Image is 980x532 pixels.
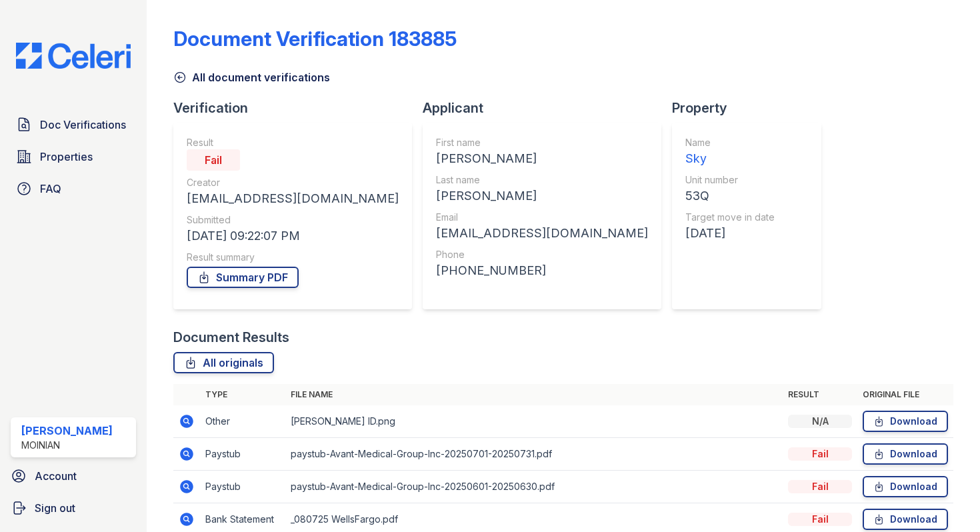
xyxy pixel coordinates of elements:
span: FAQ [40,181,61,197]
th: Result [783,384,857,405]
div: Creator [187,176,399,189]
div: Fail [788,480,852,493]
a: Properties [11,143,136,170]
div: Result [187,136,399,149]
th: Type [200,384,285,405]
div: Email [436,211,648,224]
a: Summary PDF [187,267,299,288]
div: [EMAIL_ADDRESS][DOMAIN_NAME] [436,224,648,243]
span: Sign out [35,500,75,516]
a: Download [863,476,948,497]
td: Paystub [200,471,285,503]
a: Sign out [5,495,141,521]
td: paystub-Avant-Medical-Group-Inc-20250601-20250630.pdf [285,471,783,503]
div: [DATE] [685,224,775,243]
div: [PHONE_NUMBER] [436,261,648,280]
div: [DATE] 09:22:07 PM [187,227,399,245]
div: Phone [436,248,648,261]
th: Original file [857,384,953,405]
div: Applicant [423,99,672,117]
div: 53Q [685,187,775,205]
div: Verification [173,99,423,117]
a: FAQ [11,175,136,202]
div: Document Verification 183885 [173,27,457,51]
a: Name Sky [685,136,775,168]
a: All originals [173,352,274,373]
td: [PERSON_NAME] ID.png [285,405,783,438]
span: Properties [40,149,93,165]
div: Document Results [173,328,289,347]
div: [PERSON_NAME] [21,423,113,439]
div: Submitted [187,213,399,227]
div: Name [685,136,775,149]
div: Last name [436,173,648,187]
a: Download [863,509,948,530]
div: [EMAIL_ADDRESS][DOMAIN_NAME] [187,189,399,208]
div: First name [436,136,648,149]
div: Target move in date [685,211,775,224]
div: Unit number [685,173,775,187]
span: Account [35,468,77,484]
span: Doc Verifications [40,117,126,133]
div: Fail [187,149,240,171]
div: Result summary [187,251,399,264]
td: paystub-Avant-Medical-Group-Inc-20250701-20250731.pdf [285,438,783,471]
th: File name [285,384,783,405]
div: Fail [788,447,852,461]
a: Download [863,411,948,432]
div: N/A [788,415,852,428]
td: Other [200,405,285,438]
img: CE_Logo_Blue-a8612792a0a2168367f1c8372b55b34899dd931a85d93a1a3d3e32e68fde9ad4.png [5,43,141,69]
div: Sky [685,149,775,168]
div: [PERSON_NAME] [436,187,648,205]
div: Moinian [21,439,113,452]
a: Doc Verifications [11,111,136,138]
a: All document verifications [173,69,330,85]
td: Paystub [200,438,285,471]
a: Download [863,443,948,465]
a: Account [5,463,141,489]
div: Fail [788,513,852,526]
div: [PERSON_NAME] [436,149,648,168]
div: Property [672,99,832,117]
